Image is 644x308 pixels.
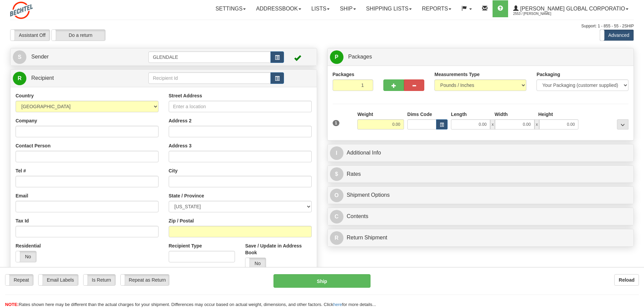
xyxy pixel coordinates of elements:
label: Country [16,92,34,99]
span: NOTE: [5,302,19,307]
label: Contact Person [16,142,50,149]
a: Addressbook [251,0,306,17]
label: Street Address [169,92,202,99]
label: Residential [16,242,41,249]
span: [PERSON_NAME] Global Corporatio [519,6,625,11]
label: No [245,258,266,269]
label: Repeat as Return [121,275,169,285]
span: Sender [31,54,49,60]
span: R [330,231,343,245]
label: Save / Update in Address Book [245,242,311,256]
span: Recipient [31,75,54,81]
span: 2553 / [PERSON_NAME] [513,10,564,17]
a: here [333,302,342,307]
label: Weight [357,111,373,118]
a: $Rates [330,167,631,181]
label: Email Labels [39,275,78,285]
span: O [330,189,343,202]
div: ... [617,119,628,129]
input: Sender Id [148,51,271,63]
div: Support: 1 - 855 - 55 - 2SHIP [10,23,634,29]
label: Do a return [52,30,105,41]
a: IAdditional Info [330,146,631,160]
span: S [13,50,26,64]
label: Tax Id [16,217,29,224]
a: P Packages [330,50,631,64]
span: C [330,210,343,223]
label: Assistant Off [10,30,50,41]
span: x [534,119,539,129]
button: Reload [614,274,639,286]
iframe: chat widget [628,119,643,188]
label: Measurements Type [434,71,480,78]
a: RReturn Shipment [330,231,631,245]
label: Is Return [84,275,115,285]
a: [PERSON_NAME] Global Corporatio 2553 / [PERSON_NAME] [508,0,634,17]
a: Shipping lists [361,0,417,17]
label: Packaging [536,71,560,78]
input: Enter a location [169,101,312,112]
a: Ship [335,0,361,17]
span: Packages [348,54,372,60]
label: Tel # [16,167,26,174]
label: City [169,167,177,174]
a: Lists [306,0,335,17]
a: Settings [210,0,251,17]
label: Address 2 [169,117,192,124]
img: logo2553.jpg [10,2,33,19]
a: R Recipient [13,71,134,85]
a: CContents [330,210,631,223]
label: Dims Code [407,111,432,118]
button: Ship [273,274,371,288]
label: Width [495,111,508,118]
span: P [330,50,343,64]
a: S Sender [13,50,148,64]
label: Zip / Postal [169,217,194,224]
span: x [490,119,495,129]
label: Advanced [600,30,634,41]
label: Address 3 [169,142,192,149]
span: R [13,72,26,85]
label: Packages [333,71,355,78]
label: No [16,251,36,262]
label: Length [451,111,467,118]
a: Reports [417,0,456,17]
span: 1 [333,120,340,126]
label: Email [16,192,28,199]
label: State / Province [169,192,204,199]
label: Company [16,117,37,124]
b: Reload [619,277,635,283]
label: Height [538,111,553,118]
span: $ [330,167,343,181]
label: Recipient Type [169,242,202,249]
span: I [330,146,343,160]
input: Recipient Id [148,72,271,84]
label: Repeat [5,275,33,285]
a: OShipment Options [330,188,631,202]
